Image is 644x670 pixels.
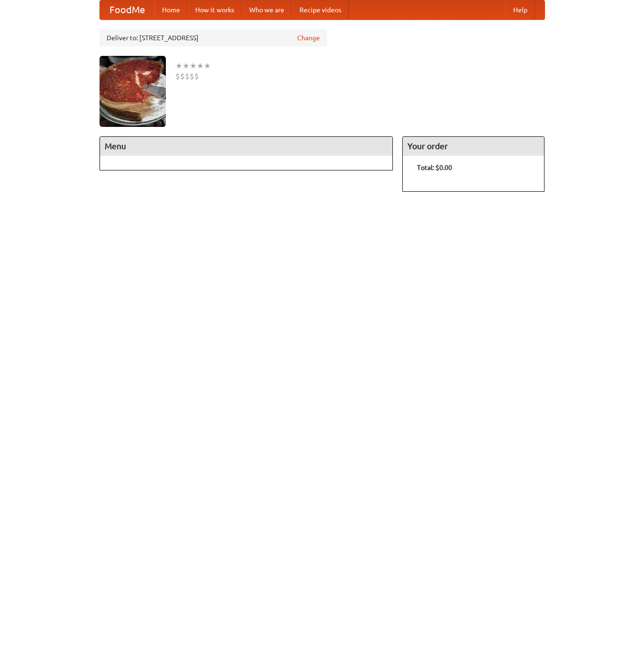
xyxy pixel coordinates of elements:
li: $ [185,71,190,81]
a: Help [506,0,535,19]
div: Deliver to: [STREET_ADDRESS] [100,29,327,46]
a: Who we are [242,0,292,19]
a: Recipe videos [292,0,349,19]
li: ★ [190,61,197,71]
li: $ [180,71,185,81]
a: FoodMe [100,0,154,19]
h4: Menu [100,137,393,156]
li: ★ [197,61,204,71]
li: ★ [182,61,190,71]
a: Change [297,33,320,43]
h4: Your order [403,137,544,156]
li: ★ [204,61,211,71]
b: Total: $0.00 [417,164,452,171]
li: $ [194,71,199,81]
li: $ [175,71,180,81]
li: ★ [175,61,182,71]
li: $ [190,71,194,81]
img: angular.jpg [100,56,166,127]
a: How it works [188,0,242,19]
a: Home [154,0,188,19]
